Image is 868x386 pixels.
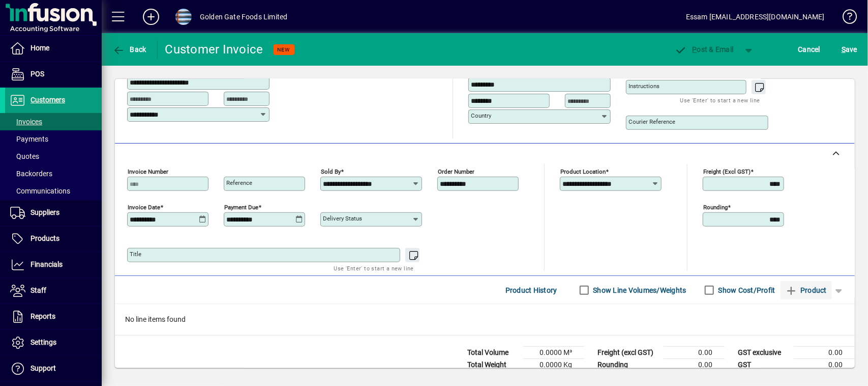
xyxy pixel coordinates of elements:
span: ave [842,41,857,58]
td: GST [733,359,794,371]
div: Essam [EMAIL_ADDRESS][DOMAIN_NAME] [686,9,825,25]
span: POS [31,70,44,78]
button: Save [839,40,860,59]
a: Reports [5,304,102,329]
a: Backorders [5,165,102,182]
a: POS [5,62,102,87]
td: 0.0000 M³ [523,347,584,359]
span: Back [112,45,146,53]
a: Support [5,356,102,381]
a: Products [5,226,102,252]
mat-label: Title [130,251,141,258]
app-page-header-button: Back [102,40,158,59]
span: NEW [278,46,290,53]
span: Home [31,44,49,52]
span: P [693,45,697,53]
td: Freight (excl GST) [592,347,664,359]
a: Payments [5,130,102,148]
span: Backorders [10,170,52,178]
mat-label: Sold by [321,168,341,175]
a: Knowledge Base [835,2,855,35]
mat-label: Rounding [703,204,728,211]
a: Financials [5,252,102,278]
td: 0.0000 Kg [523,359,584,371]
a: Quotes [5,148,102,165]
mat-label: Order number [438,168,474,175]
mat-label: Courier Reference [628,118,675,125]
button: Add [135,8,167,26]
mat-label: Instructions [628,82,660,90]
div: No line items found [115,304,855,335]
span: Quotes [10,152,39,160]
a: Invoices [5,113,102,130]
div: Golden Gate Foods Limited [200,9,287,25]
label: Show Cost/Profit [716,285,775,295]
a: Home [5,36,102,61]
mat-label: Freight (excl GST) [703,168,751,175]
td: Rounding [592,359,664,371]
button: Product [781,281,832,299]
label: Show Line Volumes/Weights [591,285,686,295]
span: Cancel [798,41,821,58]
span: Communications [10,187,70,195]
span: Product [786,282,827,298]
span: Reports [31,312,55,320]
button: Post & Email [670,40,739,59]
span: Settings [31,338,56,346]
span: Staff [31,286,46,294]
mat-label: Payment due [224,204,258,211]
mat-label: Product location [560,168,606,175]
td: 0.00 [664,359,725,371]
mat-label: Delivery status [323,215,362,222]
button: Profile [167,8,200,26]
mat-label: Invoice date [128,204,160,211]
button: Back [110,40,149,59]
mat-label: Reference [226,179,252,186]
span: Suppliers [31,208,59,216]
mat-hint: Use 'Enter' to start a new line [680,94,760,106]
div: Customer Invoice [165,41,263,58]
a: Staff [5,278,102,304]
a: Settings [5,330,102,355]
a: Communications [5,182,102,200]
mat-label: Invoice number [128,168,168,175]
mat-label: Country [471,112,491,119]
span: Invoices [10,118,42,126]
span: Customers [31,96,65,104]
span: Product History [505,282,557,298]
a: Suppliers [5,200,102,226]
td: Total Volume [462,347,523,359]
span: S [842,45,846,53]
td: GST exclusive [733,347,794,359]
td: 0.00 [664,347,725,359]
span: Payments [10,135,48,143]
span: Financials [31,260,63,268]
span: Support [31,364,56,372]
button: Product History [501,281,561,299]
td: 0.00 [794,359,855,371]
td: Total Weight [462,359,523,371]
button: Cancel [796,40,823,59]
span: ost & Email [675,45,734,53]
td: 0.00 [794,347,855,359]
span: Products [31,234,59,242]
mat-hint: Use 'Enter' to start a new line [334,262,414,274]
